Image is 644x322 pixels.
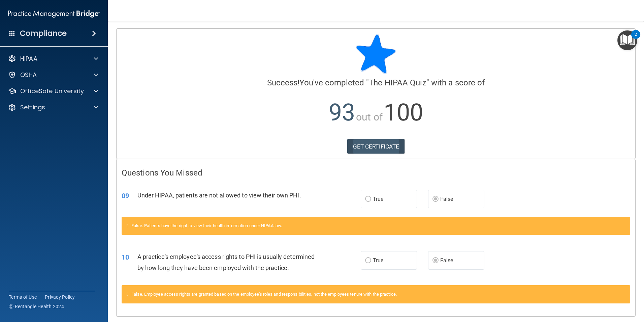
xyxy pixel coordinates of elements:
[137,192,301,199] span: Under HIPAA, patients are not allowed to view their own PHI.
[365,258,371,263] input: True
[20,71,37,79] p: OSHA
[365,197,371,202] input: True
[356,34,396,74] img: blue-star-rounded.9d042014.png
[384,99,423,126] span: 100
[617,30,637,50] button: Open Resource Center, 2 new notifications
[20,29,67,38] h4: Compliance
[440,257,453,264] span: False
[45,294,75,300] a: Privacy Policy
[356,111,383,123] span: out of
[122,168,630,177] h4: Questions You Missed
[610,275,636,301] iframe: Drift Widget Chat Controller
[122,192,129,200] span: 09
[369,78,426,87] span: The HIPAA Quiz
[8,87,98,95] a: OfficeSafe University
[267,78,300,87] span: Success!
[20,55,37,63] p: HIPAA
[329,99,355,126] span: 93
[9,303,64,310] span: Ⓒ Rectangle Health 2024
[8,7,100,21] img: PMB logo
[8,55,98,63] a: HIPAA
[432,197,439,202] input: False
[131,223,282,228] span: False. Patients have the right to view their health information under HIPAA law.
[8,103,98,111] a: Settings
[635,34,637,43] div: 2
[9,294,37,300] a: Terms of Use
[122,78,630,87] h4: You've completed " " with a score of
[137,253,315,271] span: A practice's employee's access rights to PHI is usually determined by how long they have been emp...
[8,71,98,79] a: OSHA
[432,258,439,263] input: False
[122,253,129,261] span: 10
[440,196,453,202] span: False
[131,292,397,297] span: False. Employee access rights are granted based on the employee's roles and responsibilities, not...
[20,103,45,111] p: Settings
[347,139,405,154] a: GET CERTIFICATE
[373,257,383,264] span: True
[20,87,84,95] p: OfficeSafe University
[373,196,383,202] span: True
